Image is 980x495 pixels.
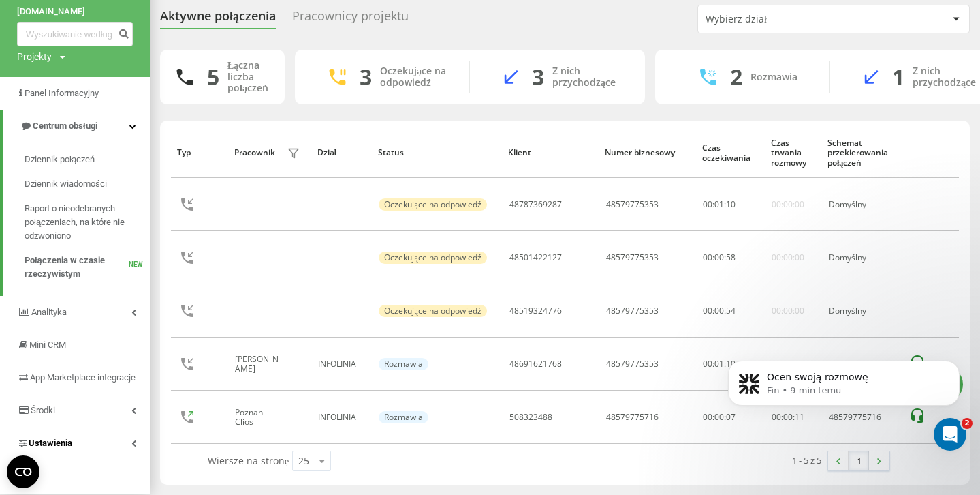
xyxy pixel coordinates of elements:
div: Wyślij do nas wiadomość [28,250,227,265]
span: 00 [703,198,712,210]
div: Czas oczekiwania [702,143,758,163]
div: Domyślny [829,306,895,316]
div: Pracownik [234,148,275,157]
div: Profile image for ValeriiaOcen swoją rozmowęValeriia•9 min temu [14,181,258,231]
div: 48579775353 [606,200,659,209]
div: [PERSON_NAME] [235,355,283,374]
a: Dziennik wiadomości [25,172,150,196]
span: Poszukaj pomocy [28,325,121,339]
div: Oczekujące na odpowiedź [379,198,486,211]
a: Połączenia w czasie rzeczywistymNEW [25,248,150,286]
div: Zamknij [234,22,259,46]
iframe: Intercom notifications wiadomość [708,332,980,458]
div: 3 [532,64,544,90]
div: Rozmawia [750,72,797,83]
div: 48579775353 [606,359,659,369]
div: Schemat przekierowania połączeń [827,138,896,168]
div: Rozmawia [379,411,428,423]
span: 00 [714,305,724,316]
div: 25 [298,454,309,468]
div: Klient [508,148,592,157]
span: Ocen swoją rozmowę [61,193,174,204]
span: 01 [714,198,724,210]
img: Profile image for Volodymyr [197,22,225,49]
div: Wyślij do nas wiadomośćZazwyczaj odpowiadamy w niecałą minutę [14,239,259,305]
div: 1 - 5 z 5 [792,453,821,467]
span: Dziennik wiadomości [25,177,107,191]
div: : : [703,200,736,209]
span: Ustawienia [29,438,72,448]
a: 1 [849,451,869,470]
div: Aktywne połączenia [160,9,276,30]
span: 58 [726,252,736,263]
span: Centrum obsługi [33,121,97,131]
div: 3 [360,64,372,90]
div: 48787369287 [509,200,562,209]
div: 00:00:07 [703,412,757,422]
button: Wiadomości [91,339,181,393]
div: Oczekujące na odpowiedź [379,252,486,264]
img: Profile image for Valeriia [28,192,55,220]
a: Centrum obsługi [3,110,150,142]
img: Profile image for Valeriia [146,22,173,49]
div: Poznan Clios [235,408,283,427]
span: Raport o nieodebranych połączeniach, na które nie odzwoniono [25,202,143,243]
div: Najnowsza wiadomość [28,172,244,186]
div: Z nich przychodzące [552,65,625,89]
span: 54 [726,305,736,316]
div: Status [378,148,496,157]
p: Witaj 👋 [27,97,245,120]
span: 00 [714,252,724,263]
div: 48579775353 [606,253,659,262]
div: Czas trwania rozmowy [771,138,815,168]
span: Wiadomości [108,373,165,382]
div: Oczekujące na odpowiedź [379,305,486,317]
div: 508323488 [509,412,552,422]
div: Dział [317,148,365,157]
div: 48691621768 [509,359,562,369]
button: Open CMP widget [7,455,39,488]
div: : : [703,306,736,316]
input: Wyszukiwanie według numeru [17,22,133,46]
span: Główna [25,373,65,382]
span: 00 [703,252,712,263]
img: logo [27,26,118,47]
a: Raport o nieodebranych połączeniach, na które nie odzwoniono [25,196,150,248]
div: Valeriia [61,206,96,220]
a: [DOMAIN_NAME] [17,5,133,18]
div: Projekty [17,50,52,63]
div: INFOLINIA [318,359,364,369]
div: Domyślny [829,253,895,262]
div: 48519324776 [509,306,562,316]
button: Poszukaj pomocy [20,318,253,345]
div: Numer biznesowy [605,148,689,157]
div: 1 [892,64,904,90]
div: Domyślny [829,200,895,209]
div: INFOLINIA [318,412,364,422]
div: 2 [730,64,742,90]
p: Jak możemy pomóc? [27,120,245,143]
div: Pracownicy projektu [292,9,409,30]
div: 48501422127 [509,253,562,262]
div: Wybierz dział [706,14,868,25]
div: Zazwyczaj odpowiadamy w niecałą minutę [28,265,227,293]
a: Dziennik połączeń [25,147,150,172]
span: Dziennik połączeń [25,153,95,166]
div: 5 [207,64,219,90]
iframe: Intercom live chat [934,418,966,451]
div: 00:00:00 [772,253,804,262]
div: 48579775716 [606,412,659,422]
div: Rozmawia [379,358,428,370]
span: Środki [31,405,55,415]
div: Typ [177,148,221,157]
span: Panel Informacyjny [25,88,99,98]
span: 10 [726,198,736,210]
div: Najnowsza wiadomośćProfile image for ValeriiaOcen swoją rozmowęValeriia•9 min temu [14,160,259,232]
div: 00:01:10 [703,359,757,369]
span: Mini CRM [29,340,66,350]
span: Połączenia w czasie rzeczywistym [25,254,129,281]
div: : : [703,253,736,262]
